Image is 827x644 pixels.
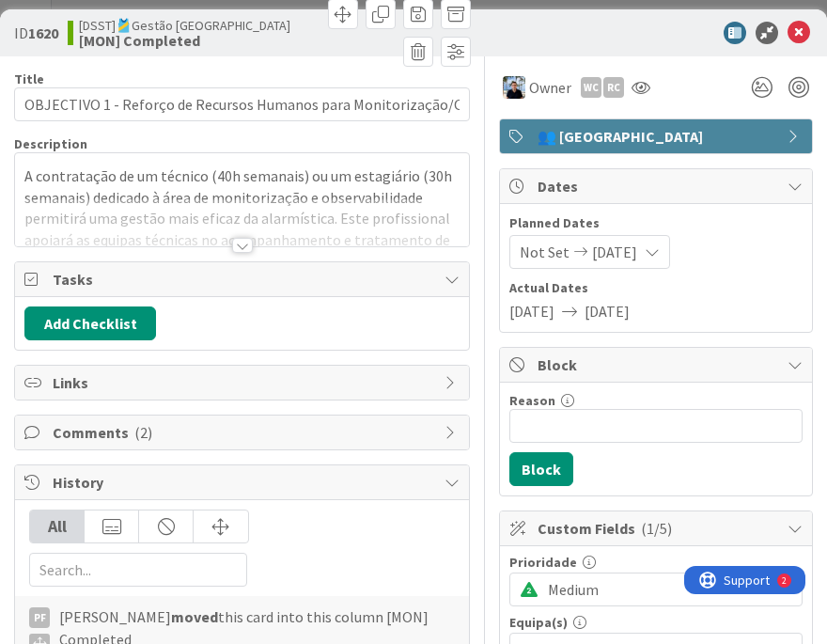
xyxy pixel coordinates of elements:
[520,241,570,263] span: Not Set
[14,135,87,152] span: Description
[509,616,803,629] div: Equipa(s)
[548,576,760,603] span: Medium
[509,278,803,298] span: Actual Dates
[24,165,460,337] p: A contratação de um técnico (40h semanais) ou um estagiário (30h semanais) dedicado à área de mon...
[509,452,573,486] button: Block
[603,77,624,98] div: RC
[98,8,102,23] div: 2
[509,213,803,233] span: Planned Dates
[53,471,435,494] span: History
[538,125,778,148] span: 👥 [GEOGRAPHIC_DATA]
[29,553,247,587] input: Search...
[503,76,525,99] img: DA
[581,77,601,98] div: WC
[14,22,58,44] span: ID
[29,607,50,628] div: PF
[592,241,637,263] span: [DATE]
[529,76,571,99] span: Owner
[171,607,218,626] b: moved
[30,510,85,542] div: All
[538,353,778,376] span: Block
[53,421,435,444] span: Comments
[24,306,156,340] button: Add Checklist
[641,519,672,538] span: ( 1/5 )
[53,371,435,394] span: Links
[79,33,290,48] b: [MON] Completed
[538,517,778,540] span: Custom Fields
[39,3,86,25] span: Support
[14,87,470,121] input: type card name here...
[53,268,435,291] span: Tasks
[509,392,555,409] label: Reason
[134,423,152,442] span: ( 2 )
[79,18,290,33] span: [DSST]🎽Gestão [GEOGRAPHIC_DATA]
[509,300,554,322] span: [DATE]
[538,175,778,197] span: Dates
[14,71,44,87] label: Title
[509,556,803,569] div: Prioridade
[28,24,58,42] b: 1620
[585,300,630,322] span: [DATE]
